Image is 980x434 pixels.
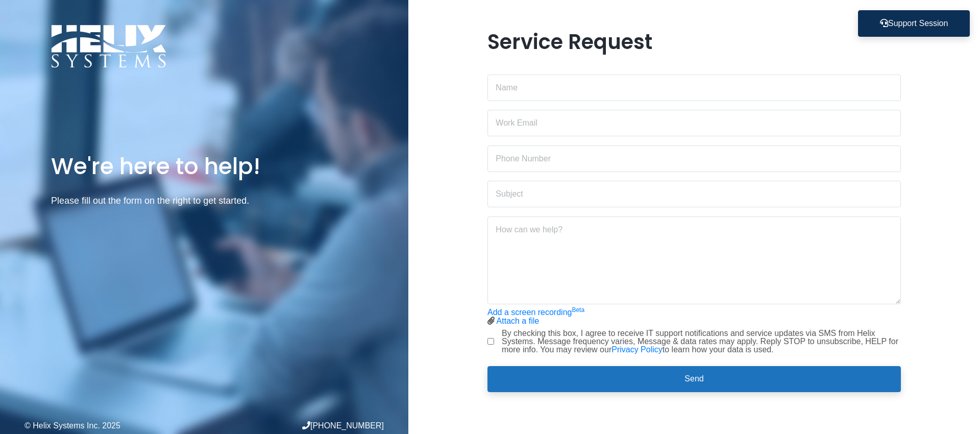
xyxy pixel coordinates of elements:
[487,181,901,207] input: Subject
[51,152,357,181] h1: We're here to help!
[487,146,901,172] input: Phone Number
[502,329,901,354] label: By checking this box, I agree to receive IT support notifications and service updates via SMS fro...
[497,317,540,325] a: Attach a file
[487,366,901,393] button: Send
[487,110,901,136] input: Work Email
[611,345,663,354] a: Privacy Policy
[51,25,166,68] img: Logo
[204,421,384,430] div: [PHONE_NUMBER]
[487,30,901,54] h1: Service Request
[24,422,204,430] div: © Helix Systems Inc. 2025
[487,75,901,101] input: Name
[858,10,970,37] button: Support Session
[572,306,584,314] sup: Beta
[51,194,357,208] p: Please fill out the form on the right to get started.
[487,308,584,317] a: Add a screen recordingBeta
